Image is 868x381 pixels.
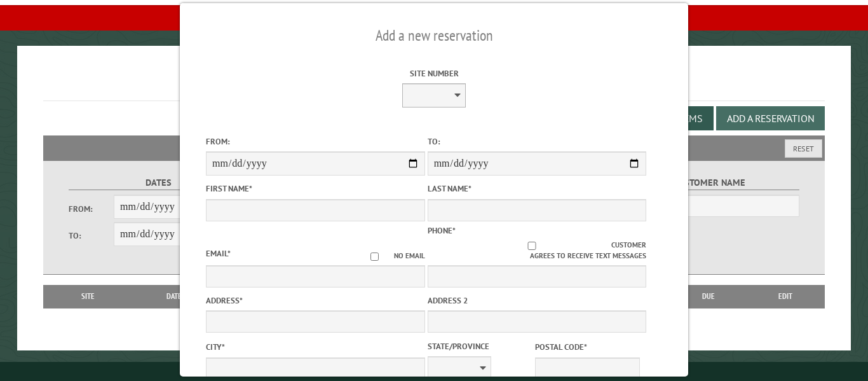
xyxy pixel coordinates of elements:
[325,67,544,80] label: Site Number
[355,253,394,261] input: No email
[620,176,799,190] label: Customer Name
[43,66,824,101] h1: Reservations
[428,183,647,195] label: Last Name
[428,135,647,148] label: To:
[428,340,532,352] label: State/Province
[785,139,822,158] button: Reset
[206,341,425,353] label: City
[428,294,647,307] label: Address 2
[428,225,456,236] label: Phone
[206,248,231,259] label: Email
[716,106,825,130] button: Add a Reservation
[355,251,425,261] label: No email
[126,285,226,308] th: Dates
[745,285,824,308] th: Edit
[206,135,425,148] label: From:
[206,24,662,48] h2: Add a new reservation
[206,183,425,195] label: First Name
[452,242,611,250] input: Customer agrees to receive text messages
[69,176,248,190] label: Dates
[206,294,425,307] label: Address
[69,203,114,215] label: From:
[43,135,824,160] h2: Filters
[535,341,640,353] label: Postal Code
[50,285,126,308] th: Site
[69,230,114,242] label: To:
[672,285,746,308] th: Due
[428,240,647,261] label: Customer agrees to receive text messages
